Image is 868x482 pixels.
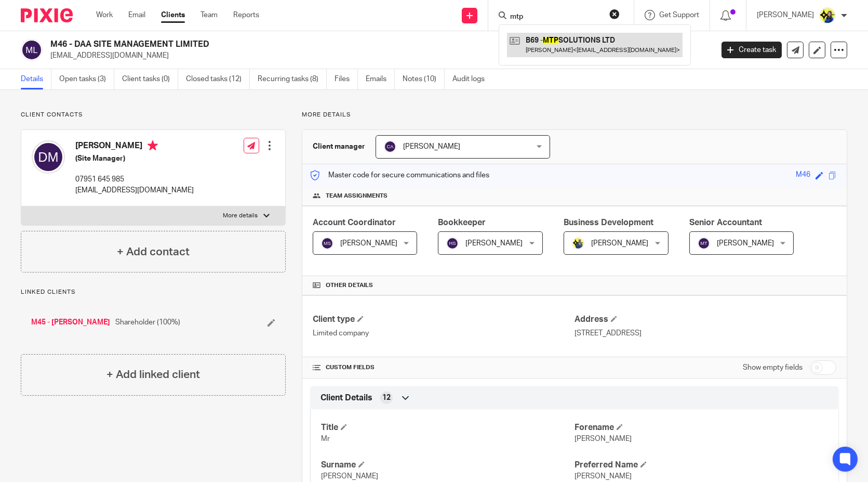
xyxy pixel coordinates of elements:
[689,218,762,227] span: Senior Accountant
[258,69,327,89] a: Recurring tasks (8)
[321,473,378,480] span: [PERSON_NAME]
[722,42,782,58] a: Create task
[302,111,847,119] p: More details
[340,240,397,247] span: [PERSON_NAME]
[609,9,620,19] button: Clear
[698,237,710,250] img: svg%3E
[21,288,286,296] p: Linked clients
[117,244,190,260] h4: + Add contact
[31,317,110,328] a: M45 - [PERSON_NAME]
[321,460,575,471] h4: Surname
[321,393,372,403] span: Client Details
[59,69,114,89] a: Open tasks (3)
[201,10,218,20] a: Team
[186,69,250,89] a: Closed tasks (12)
[335,69,358,89] a: Files
[161,10,185,20] a: Clients
[321,422,575,433] h4: Title
[122,69,178,89] a: Client tasks (0)
[75,185,194,196] p: [EMAIL_ADDRESS][DOMAIN_NAME]
[403,69,445,89] a: Notes (10)
[796,170,810,181] div: M46
[326,281,373,290] span: Other details
[572,237,584,250] img: Dennis-Starbridge.jpg
[659,11,699,19] span: Get Support
[717,240,774,247] span: [PERSON_NAME]
[96,10,113,20] a: Work
[21,111,286,119] p: Client contacts
[148,140,158,151] i: Primary
[223,212,258,220] p: More details
[75,153,194,164] h5: (Site Manager)
[564,218,653,227] span: Business Development
[321,237,333,250] img: svg%3E
[575,460,828,471] h4: Preferred Name
[128,10,145,20] a: Email
[313,314,575,325] h4: Client type
[313,363,575,372] h4: CUSTOM FIELDS
[321,435,330,442] span: Mr
[106,367,200,383] h4: + Add linked client
[50,50,706,61] p: [EMAIL_ADDRESS][DOMAIN_NAME]
[326,192,388,200] span: Team assignments
[313,218,396,227] span: Account Coordinator
[575,422,828,433] h4: Forename
[452,69,492,89] a: Audit logs
[21,8,73,22] img: Pixie
[509,12,603,22] input: Search
[575,435,632,442] span: [PERSON_NAME]
[310,170,489,180] p: Master code for secure communications and files
[575,473,632,480] span: [PERSON_NAME]
[465,240,523,247] span: [PERSON_NAME]
[21,69,51,89] a: Details
[50,39,575,50] h2: M46 - DAA SITE MANAGEMENT LIMITED
[75,140,194,153] h4: [PERSON_NAME]
[757,10,814,20] p: [PERSON_NAME]
[384,140,396,153] img: svg%3E
[313,328,575,338] p: Limited company
[403,143,460,150] span: [PERSON_NAME]
[382,393,391,403] span: 12
[438,218,486,227] span: Bookkeeper
[575,314,836,325] h4: Address
[819,7,836,24] img: Bobo-Starbridge%201.jpg
[575,328,836,338] p: [STREET_ADDRESS]
[313,141,365,152] h3: Client manager
[743,362,803,373] label: Show empty fields
[591,240,648,247] span: [PERSON_NAME]
[446,237,459,250] img: svg%3E
[21,39,43,61] img: svg%3E
[75,174,194,185] p: 07951 645 985
[32,140,65,174] img: svg%3E
[366,69,395,89] a: Emails
[115,317,180,328] span: Shareholder (100%)
[233,10,259,20] a: Reports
